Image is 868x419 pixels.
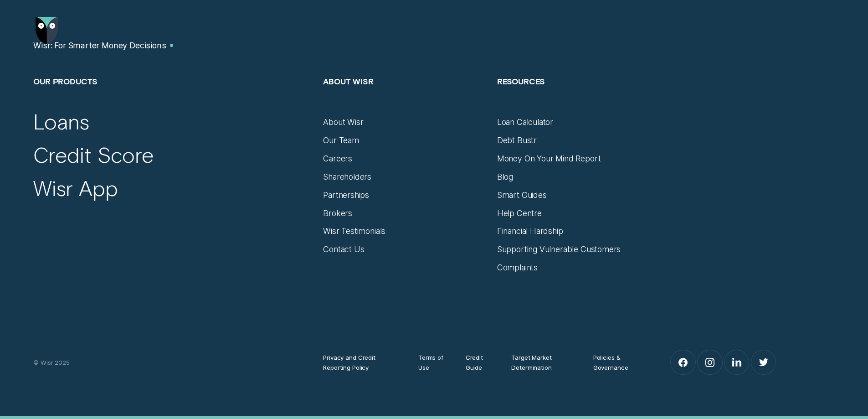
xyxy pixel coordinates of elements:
[323,154,352,164] a: Careers
[671,350,695,374] a: Facebook
[323,208,352,218] a: Brokers
[33,142,154,168] a: Credit Score
[593,352,642,372] a: Policies & Governance
[497,117,553,127] a: Loan Calculator
[497,263,538,273] a: Complaints
[323,117,363,127] a: About Wisr
[323,135,359,145] a: Our Team
[418,352,447,372] a: Terms of Use
[466,352,493,372] a: Credit Guide
[497,226,563,236] a: Financial Hardship
[497,76,661,117] h2: Resources
[751,350,776,374] a: Twitter
[36,17,58,44] img: Wisr
[497,135,537,145] a: Debt Bustr
[323,226,385,236] a: Wisr Testimonials
[323,76,487,117] h2: About Wisr
[497,190,547,200] a: Smart Guides
[497,172,513,182] a: Blog
[497,154,601,164] a: Money On Your Mind Report
[497,208,542,218] a: Help Centre
[323,190,369,200] a: Partnerships
[33,76,313,117] h2: Our Products
[724,350,749,374] a: LinkedIn
[323,244,364,254] a: Contact Us
[323,352,400,372] a: Privacy and Credit Reporting Policy
[698,350,722,374] a: Instagram
[33,109,89,135] a: Loans
[497,244,621,254] a: Supporting Vulnerable Customers
[33,175,118,202] a: Wisr App
[28,357,318,367] div: © Wisr 2025
[511,352,575,372] a: Target Market Determination
[323,172,371,182] a: Shareholders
